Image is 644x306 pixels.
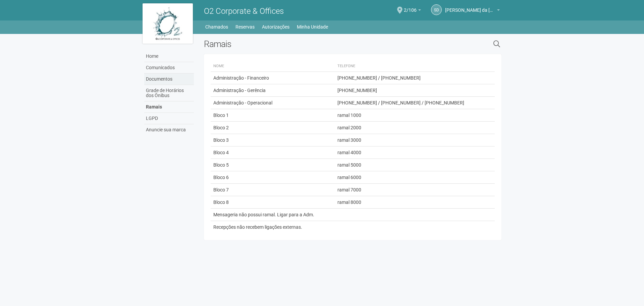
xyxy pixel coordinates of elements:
[337,113,361,118] span: ramal 1000
[213,162,229,168] span: Bloco 5
[213,200,229,205] span: Bloco 8
[144,74,194,85] a: Documentos
[337,100,464,105] span: [PHONE_NUMBER] / [PHONE_NUMBER] / [PHONE_NUMBER]
[337,137,361,143] span: ramal 3000
[213,175,229,180] span: Bloco 6
[213,187,229,192] span: Bloco 7
[235,22,255,32] a: Reservas
[337,200,361,205] span: ramal 8000
[213,113,229,118] span: Bloco 1
[337,150,361,155] span: ramal 4000
[262,22,289,32] a: Autorizações
[204,6,284,16] span: O2 Corporate & Offices
[213,125,229,130] span: Bloco 2
[335,61,489,72] th: Telefone
[213,150,229,155] span: Bloco 4
[337,125,361,130] span: ramal 2000
[337,175,361,180] span: ramal 6000
[211,61,334,72] th: Nome
[213,212,314,217] span: Mensageria não possui ramal. Ligar para a Adm.
[144,51,194,62] a: Home
[337,75,421,81] span: [PHONE_NUMBER] / [PHONE_NUMBER]
[431,4,442,15] a: SD
[144,62,194,74] a: Comunicados
[445,8,500,14] a: [PERSON_NAME] da [PERSON_NAME]
[213,75,269,81] span: Administração - Financeiro
[337,88,377,93] span: [PHONE_NUMBER]
[213,137,229,143] span: Bloco 3
[144,113,194,124] a: LGPD
[144,124,194,135] a: Anuncie sua marca
[213,100,272,105] span: Administração - Operacional
[445,1,495,13] span: Susi Darlin da Silva Ferreira
[297,22,328,32] a: Minha Unidade
[213,88,266,93] span: Administração - Gerência
[337,162,361,168] span: ramal 5000
[337,187,361,192] span: ramal 7000
[144,101,194,113] a: Ramais
[404,1,417,13] span: 2/106
[204,39,424,49] h2: Ramais
[404,8,421,14] a: 2/106
[205,22,228,32] a: Chamados
[143,3,193,44] img: logo.jpg
[213,224,302,230] span: Recepções não recebem ligações externas.
[144,85,194,101] a: Grade de Horários dos Ônibus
